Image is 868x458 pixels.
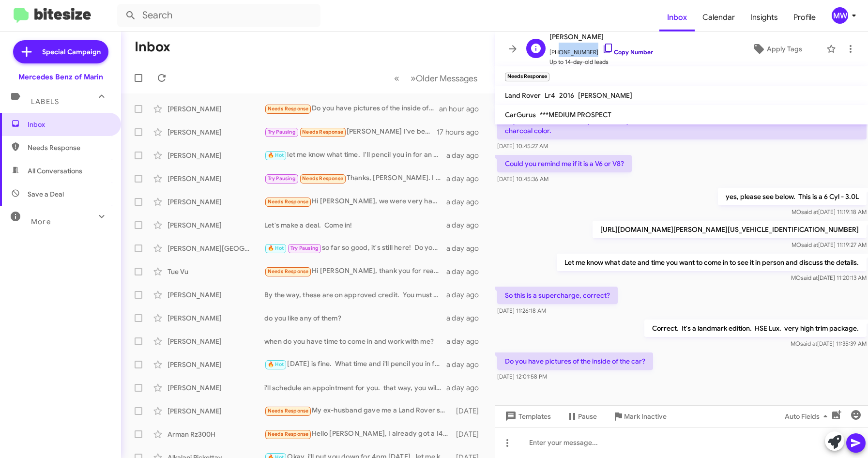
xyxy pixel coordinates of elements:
div: [PERSON_NAME] I've been super busy but I'll get back to my GLS project soon. Thanks RZ [264,126,437,137]
p: Hi yes I am interested. Is it possible for you to send me a link or information on the car? I rec... [497,112,867,139]
input: Search [117,4,320,27]
button: Auto Fields [777,408,839,425]
span: Needs Response [302,129,343,135]
a: Insights [743,3,786,31]
div: a day ago [446,151,487,160]
div: a day ago [446,267,487,276]
div: a day ago [446,313,487,323]
div: Hello [PERSON_NAME], I already got a I4 because they had more rebates and it's full option. I sho... [264,428,453,440]
p: yes, please see below. This is a 6 Cyl - 3.0L [717,188,866,205]
div: [PERSON_NAME] [168,383,264,393]
div: [PERSON_NAME] [168,197,264,207]
span: Needs Response [268,198,309,205]
span: Older Messages [416,73,477,84]
span: Lr4 [545,91,555,100]
div: when do you have time to come in and work with me? [264,336,446,346]
span: MO [DATE] 11:35:39 AM [790,340,866,347]
div: [PERSON_NAME] [168,151,264,160]
div: [DATE] [453,429,487,439]
span: Special Campaign [42,47,101,57]
div: Mercedes Benz of Marin [18,72,103,82]
span: 🔥 Hot [268,152,284,158]
span: said at [800,340,817,347]
span: Try Pausing [268,129,296,135]
span: Try Pausing [290,245,319,251]
span: 🔥 Hot [268,361,284,367]
button: Mark Inactive [605,408,674,425]
span: [DATE] 10:45:27 AM [497,142,548,150]
span: Templates [503,408,551,425]
div: [PERSON_NAME] [168,360,264,369]
div: Do you have pictures of the inside of the car? [264,103,439,114]
div: Arman Rz300H [168,429,264,439]
h1: Inbox [135,39,170,55]
p: Correct. It's a landmark edition. HSE Lux. very high trim package. [644,320,866,337]
div: so far so good, it's still here! Do you have time this weekend? [264,243,446,254]
div: [PERSON_NAME] [168,290,264,300]
span: [DATE] 11:26:18 AM [497,307,546,314]
div: [PERSON_NAME] [168,406,264,416]
div: [PERSON_NAME][GEOGRAPHIC_DATA] [168,244,264,253]
span: Profile [786,3,823,31]
p: Do you have pictures of the inside of the car? [497,352,653,370]
div: a day ago [446,383,487,393]
div: [PERSON_NAME] [168,336,264,346]
div: a day ago [446,336,487,346]
p: So this is a supercharge, correct? [497,287,618,304]
div: do you like any of them? [264,313,446,323]
div: [PERSON_NAME] [168,174,264,183]
span: » [411,72,416,84]
div: MW [832,7,848,24]
a: Inbox [659,3,695,31]
div: a day ago [446,244,487,253]
span: Needs Response [268,431,309,437]
span: More [31,217,51,226]
div: Hi [PERSON_NAME], thank you for reaching out. I came to visit a few weeks ago but ultimately deci... [264,266,446,277]
div: [PERSON_NAME] [168,313,264,323]
span: « [394,72,399,84]
button: MW [823,7,857,24]
p: [URL][DOMAIN_NAME][PERSON_NAME][US_VEHICLE_IDENTIFICATION_NUMBER] [592,221,866,238]
span: Land Rover [505,91,541,100]
button: Templates [495,408,559,425]
span: 🔥 Hot [268,245,284,251]
span: MO [DATE] 11:20:13 AM [791,274,866,281]
div: [DATE] [453,406,487,416]
span: Needs Response [268,268,309,275]
div: i'll schedule an appointment for you. that way, you will have a designated associate to help you ... [264,383,446,393]
span: Labels [31,97,59,106]
span: Mark Inactive [624,408,667,425]
a: Special Campaign [13,40,108,63]
div: Tue Vu [168,267,264,276]
div: 17 hours ago [437,127,487,137]
span: Apply Tags [767,40,802,58]
nav: Page navigation example [389,68,483,88]
p: Let me know what date and time you want to come in to see it in person and discuss the details. [556,254,866,271]
div: a day ago [446,197,487,207]
span: Auto Fields [785,408,831,425]
span: [DATE] 12:01:58 PM [497,373,547,380]
span: MO [DATE] 11:19:27 AM [791,241,866,248]
div: Thanks, [PERSON_NAME]. I just want to be upfront—I’ll be going with the dealer who can provide me... [264,173,446,184]
div: [PERSON_NAME] [168,220,264,230]
span: Try Pausing [268,175,296,182]
span: Pause [578,408,597,425]
span: Inbox [28,120,110,129]
p: Could you remind me if it is a V6 or V8? [497,155,632,172]
a: Calendar [695,3,743,31]
div: By the way, these are on approved credit. You must have excellent credit to qualify. [264,290,446,300]
a: Copy Number [602,48,653,56]
div: Let's make a deal. Come in! [264,220,446,230]
span: [DATE] 10:45:36 AM [497,175,548,183]
span: said at [801,241,818,248]
span: Save a Deal [28,189,64,199]
span: Up to 14-day-old leads [549,57,653,67]
span: Needs Response [302,175,343,182]
div: a day ago [446,360,487,369]
div: [PERSON_NAME] [168,104,264,114]
span: Needs Response [268,408,309,414]
button: Pause [559,408,605,425]
span: [PERSON_NAME] [578,91,632,100]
